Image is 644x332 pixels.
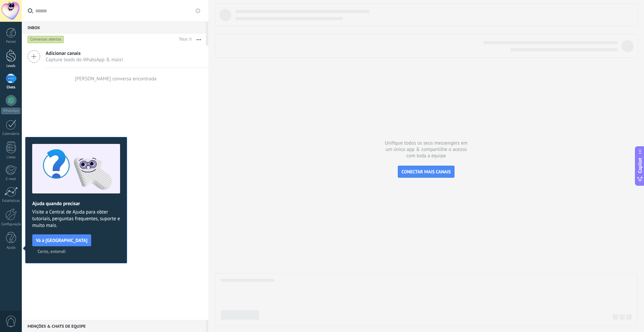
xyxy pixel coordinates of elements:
div: E-mail [1,177,21,181]
h2: Ajuda quando precisar [32,200,120,207]
span: Visite a Central de Ajuda para obter tutoriais, perguntas frequentes, suporte e muito mais. [32,209,120,229]
button: Vá à [GEOGRAPHIC_DATA] [32,234,91,246]
span: Adicionar canais [46,50,123,57]
div: Chats [1,85,21,90]
div: Estatísticas [1,199,21,203]
span: Capture leads do WhatsApp & mais! [46,57,123,63]
button: CONECTAR MAIS CANAIS [398,166,454,178]
div: Leads [1,64,21,68]
span: Certo, entendi [38,249,66,254]
span: Vá à [GEOGRAPHIC_DATA] [36,238,88,243]
button: Certo, entendi [35,246,69,256]
span: Copilot [637,158,643,173]
span: CONECTAR MAIS CANAIS [401,169,451,175]
div: Menções & Chats de equipe [22,320,206,332]
div: Painel [1,40,21,44]
div: Calendário [1,132,21,136]
div: Listas [1,155,21,160]
div: WhatsApp [1,108,20,114]
div: Conversas abertas [28,35,64,44]
div: [PERSON_NAME] conversa encontrada [75,76,157,82]
div: Configurações [1,222,21,227]
div: Ajuda [1,246,21,250]
div: Inbox [22,21,206,33]
div: Total: 0 [176,36,192,43]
